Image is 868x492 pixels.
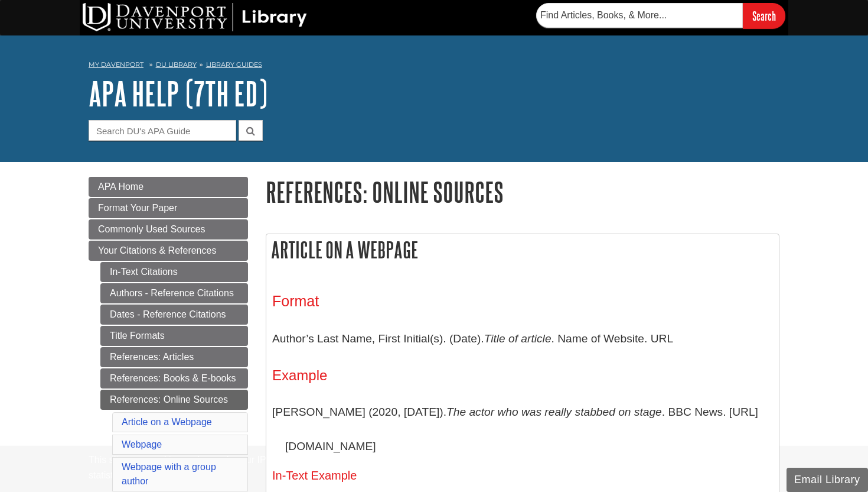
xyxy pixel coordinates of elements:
a: References: Books & E-books [100,368,248,389]
span: Format Your Paper [98,203,177,213]
a: Library Guides [206,60,262,69]
i: Title of article [484,332,552,345]
a: Article on a Webpage [122,417,212,427]
a: References: Articles [100,347,248,367]
p: Author’s Last Name, First Initial(s). (Date). . Name of Website. URL [272,322,773,356]
button: Email Library [787,468,868,492]
a: Webpage [122,439,162,449]
nav: breadcrumb [89,57,779,76]
form: Searches DU Library's articles, books, and more [536,3,785,28]
h5: In-Text Example [272,469,773,482]
img: DU Library [83,3,307,31]
a: Dates - Reference Citations [100,305,248,325]
h2: Article on a Webpage [266,234,779,266]
a: APA Home [89,177,248,197]
h1: References: Online Sources [266,177,779,207]
input: Search [743,3,785,28]
a: Your Citations & References [89,241,248,261]
span: Commonly Used Sources [98,224,205,234]
a: My Davenport [89,60,143,70]
a: References: Online Sources [100,390,248,410]
a: APA Help (7th Ed) [89,75,267,112]
a: DU Library [156,60,197,69]
span: Your Citations & References [98,245,216,255]
a: In-Text Citations [100,262,248,282]
input: Search DU's APA Guide [89,120,236,141]
a: Commonly Used Sources [89,219,248,239]
a: Format Your Paper [89,198,248,218]
h3: Format [272,293,773,310]
a: Webpage with a group author [122,462,216,486]
a: Title Formats [100,326,248,346]
p: [PERSON_NAME] (2020, [DATE]). . BBC News. [URL][DOMAIN_NAME] [272,395,773,463]
input: Find Articles, Books, & More... [536,3,743,28]
h4: Example [272,368,773,383]
span: APA Home [98,182,143,192]
a: Authors - Reference Citations [100,283,248,303]
i: The actor who was really stabbed on stage [446,406,662,418]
